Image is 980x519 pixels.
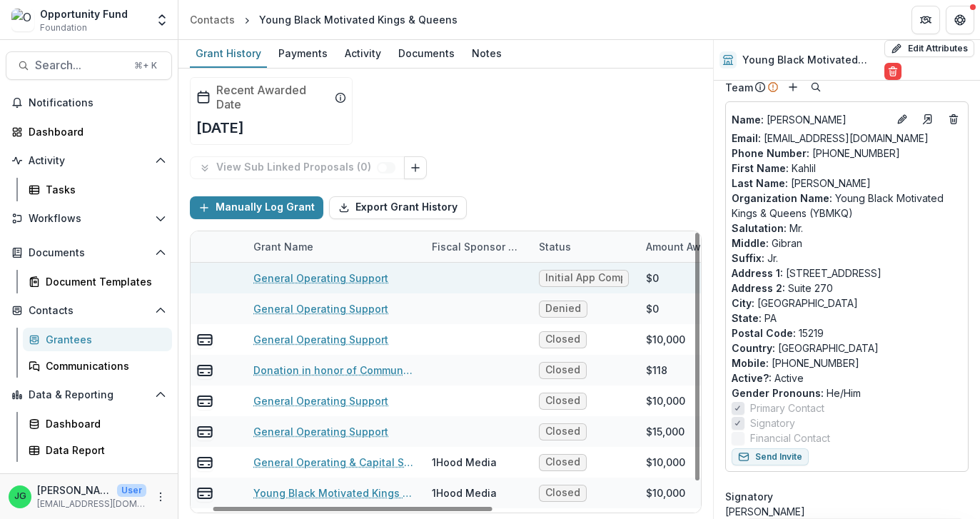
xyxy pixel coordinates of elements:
[196,453,213,470] button: view-payments
[646,393,685,408] div: $10,000
[725,80,753,95] p: Team
[245,231,423,262] div: Grant Name
[732,251,962,266] p: Jr.
[23,328,172,351] a: Grantees
[423,231,530,262] div: Fiscal Sponsor Name
[545,333,580,346] span: Closed
[190,196,323,219] button: Manually Log Grant
[784,79,802,96] button: Add
[40,6,128,21] div: Opportunity Fund
[6,241,172,264] button: Open Documents
[35,59,126,72] span: Search...
[545,425,580,438] span: Closed
[152,488,169,505] button: More
[40,21,87,34] span: Foundation
[750,400,824,415] span: Primary Contact
[732,146,962,161] p: [PHONE_NUMBER]
[46,358,161,373] div: Communications
[23,270,172,293] a: Document Templates
[732,131,929,146] a: Email: [EMAIL_ADDRESS][DOMAIN_NAME]
[253,271,388,286] a: General Operating Support
[29,124,161,139] div: Dashboard
[545,364,580,376] span: Closed
[216,161,377,173] p: View Sub Linked Proposals ( 0 )
[273,40,333,68] a: Payments
[23,178,172,201] a: Tasks
[732,341,962,356] p: [GEOGRAPHIC_DATA]
[946,6,974,34] button: Get Help
[646,424,685,439] div: $15,000
[884,63,901,80] button: Delete
[23,438,172,462] a: Data Report
[732,114,764,126] span: Name :
[253,332,388,347] a: General Operating Support
[46,274,161,289] div: Document Templates
[404,156,427,179] button: Link Grants
[646,332,685,347] div: $10,000
[6,51,172,80] button: Search...
[11,9,34,31] img: Opportunity Fund
[732,267,783,279] span: Address 1 :
[894,111,911,128] button: Edit
[732,327,796,339] span: Postal Code :
[646,485,685,500] div: $10,000
[6,91,172,114] button: Notifications
[732,372,772,384] span: Active? :
[184,9,463,30] nav: breadcrumb
[732,177,788,189] span: Last Name :
[732,282,785,294] span: Address 2 :
[432,485,497,500] div: 1Hood Media
[732,266,962,281] p: [STREET_ADDRESS]
[807,79,824,96] button: Search
[46,182,161,197] div: Tasks
[884,40,974,57] button: Edit Attributes
[945,111,962,128] button: Deletes
[23,354,172,378] a: Communications
[732,356,962,371] p: [PHONE_NUMBER]
[6,383,172,406] button: Open Data & Reporting
[466,40,507,68] a: Notes
[732,221,962,236] p: Mr.
[646,301,659,316] div: $0
[732,112,888,127] a: Name: [PERSON_NAME]
[253,301,388,316] a: General Operating Support
[732,161,962,176] p: Kahlil
[259,12,458,27] div: Young Black Motivated Kings & Queens
[466,43,507,64] div: Notes
[29,305,149,317] span: Contacts
[6,299,172,322] button: Open Contacts
[725,504,969,519] div: [PERSON_NAME]
[732,147,809,159] span: Phone Number :
[637,231,744,262] div: Amount Awarded
[732,357,769,369] span: Mobile :
[742,54,879,66] h2: Young Black Motivated Kings & Queens
[253,363,415,378] a: Donation in honor of Community Center Groundbreaking
[196,117,244,138] p: [DATE]
[6,120,172,143] a: Dashboard
[29,389,149,401] span: Data & Reporting
[253,393,388,408] a: General Operating Support
[131,58,160,74] div: ⌘ + K
[196,392,213,409] button: view-payments
[37,483,111,498] p: [PERSON_NAME]
[732,192,832,204] span: Organization Name :
[196,331,213,348] button: view-payments
[732,448,809,465] button: Send Invite
[725,489,773,504] span: Signatory
[545,303,581,315] span: Denied
[423,239,530,254] div: Fiscal Sponsor Name
[253,455,415,470] a: General Operating & Capital Support for Young Black Motivated Kings & Queens
[732,326,962,341] p: 15219
[732,252,764,264] span: Suffix :
[196,484,213,501] button: view-payments
[393,43,460,64] div: Documents
[732,297,754,309] span: City :
[29,247,149,259] span: Documents
[253,485,415,500] a: Young Black Motivated Kings & Queens General Operating Support
[253,424,388,439] a: General Operating Support
[732,311,962,326] p: PA
[732,112,888,127] p: [PERSON_NAME]
[637,239,739,254] div: Amount Awarded
[46,416,161,431] div: Dashboard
